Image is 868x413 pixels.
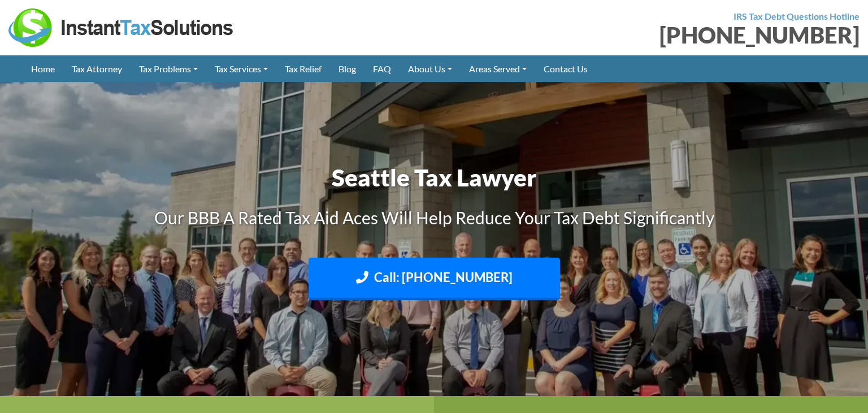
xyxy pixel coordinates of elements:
[442,24,860,46] div: [PHONE_NUMBER]
[330,55,364,82] a: Blog
[461,55,535,82] a: Areas Served
[120,161,748,194] h1: Seattle Tax Lawyer
[276,55,330,82] a: Tax Relief
[309,258,560,300] a: Call: [PHONE_NUMBER]
[8,8,235,47] img: Instant Tax Solutions Logo
[364,55,400,82] a: FAQ
[120,206,748,229] h3: Our BBB A Rated Tax Aid Aces Will Help Reduce Your Tax Debt Significantly
[535,55,596,82] a: Contact Us
[400,55,461,82] a: About Us
[23,55,63,82] a: Home
[131,55,206,82] a: Tax Problems
[63,55,131,82] a: Tax Attorney
[734,11,860,21] strong: IRS Tax Debt Questions Hotline
[206,55,276,82] a: Tax Services
[8,21,235,32] a: Instant Tax Solutions Logo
